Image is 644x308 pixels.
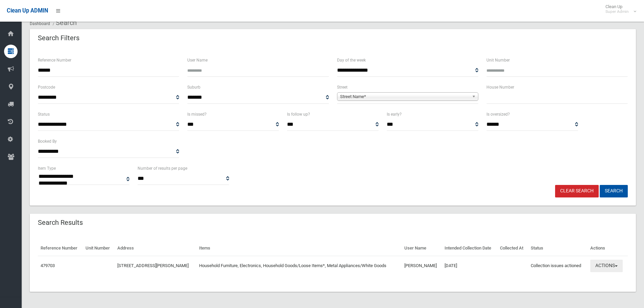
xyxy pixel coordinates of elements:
th: Reference Number [38,241,83,256]
a: [STREET_ADDRESS][PERSON_NAME] [117,263,189,268]
label: Postcode [38,84,55,91]
span: Clean Up ADMIN [7,7,48,14]
label: Reference Number [38,56,71,64]
label: User Name [187,56,208,64]
label: Status [38,111,50,118]
th: Items [196,241,402,256]
th: Intended Collection Date [442,241,497,256]
th: Actions [588,241,628,256]
button: Actions [590,260,623,272]
label: Unit Number [486,56,510,64]
label: Number of results per page [138,165,187,172]
th: Status [528,241,588,256]
label: House Number [486,84,514,91]
label: Is oversized? [486,111,510,118]
a: 479703 [41,263,55,268]
td: [DATE] [442,256,497,276]
td: [PERSON_NAME] [402,256,442,276]
span: Street Name* [340,93,469,101]
label: Is follow up? [287,111,310,118]
small: Super Admin [605,9,629,14]
label: Item Type [38,165,56,172]
th: Address [115,241,196,256]
td: Collection issues actioned [528,256,588,276]
header: Search Filters [30,31,88,45]
label: Is missed? [187,111,207,118]
a: Dashboard [30,21,50,26]
label: Suburb [187,84,200,91]
th: User Name [402,241,442,256]
th: Collected At [497,241,528,256]
label: Day of the week [337,56,366,64]
td: Household Furniture, Electronics, Household Goods/Loose Items*, Metal Appliances/White Goods [196,256,402,276]
span: Clean Up [602,4,636,14]
button: Search [600,185,628,197]
label: Is early? [387,111,402,118]
label: Street [337,84,348,91]
header: Search Results [30,216,91,229]
th: Unit Number [83,241,115,256]
li: Search [51,17,77,29]
a: Clear Search [555,185,599,197]
label: Booked By [38,138,57,145]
